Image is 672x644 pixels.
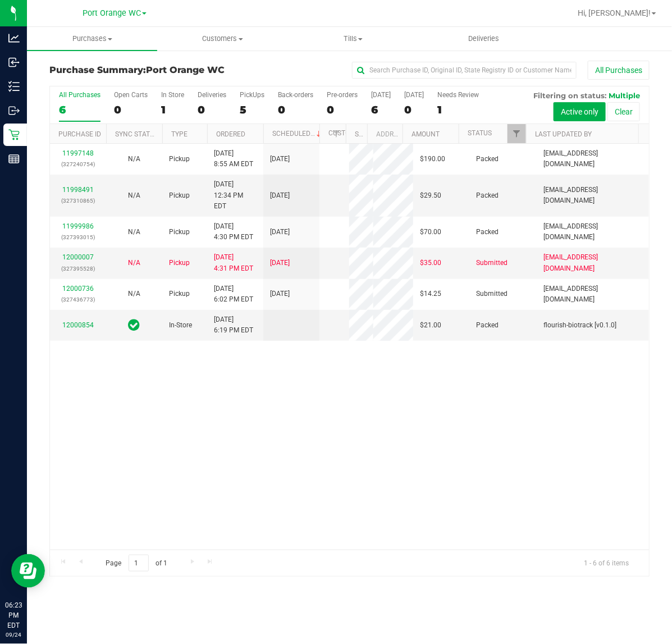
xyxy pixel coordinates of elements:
[240,91,264,99] div: PickUps
[278,91,313,99] div: Back-orders
[270,154,290,165] span: [DATE]
[355,130,414,138] a: State Registry ID
[62,222,94,230] a: 11999986
[128,289,140,299] button: N/A
[272,130,323,138] a: Scheduled
[404,103,424,116] div: 0
[171,130,188,138] a: Type
[214,148,253,170] span: [DATE] 8:55 AM EDT
[214,179,257,212] span: [DATE] 12:34 PM EDT
[57,294,99,305] p: (327436773)
[128,228,140,236] span: Not Applicable
[420,190,441,201] span: $29.50
[543,320,616,331] span: flourish-biotrack [v0.1.0]
[161,91,184,99] div: In Store
[420,320,441,331] span: $21.00
[96,555,177,572] span: Page of 1
[533,91,606,100] span: Filtering on status:
[588,61,650,80] button: All Purchases
[161,103,184,116] div: 1
[476,289,508,299] span: Submitted
[289,34,418,44] span: Tills
[476,258,508,268] span: Submitted
[198,103,226,116] div: 0
[62,321,94,329] a: 12000854
[8,105,20,116] inline-svg: Outbound
[115,130,158,138] a: Sync Status
[8,129,20,140] inline-svg: Retail
[327,91,358,99] div: Pre-orders
[169,190,190,201] span: Pickup
[128,259,140,267] span: Not Applicable
[476,227,499,237] span: Packed
[83,8,141,18] span: Port Orange WC
[367,124,403,144] th: Address
[5,631,22,639] p: 09/24
[129,317,140,333] span: In Sync
[240,103,264,116] div: 5
[543,148,642,170] span: [EMAIL_ADDRESS][DOMAIN_NAME]
[57,159,99,170] p: (327240754)
[59,103,100,116] div: 6
[57,263,99,274] p: (327395528)
[371,103,391,116] div: 6
[270,190,290,201] span: [DATE]
[169,258,190,268] span: Pickup
[169,289,190,299] span: Pickup
[62,253,94,261] a: 12000007
[128,190,140,201] button: N/A
[198,91,226,99] div: Deliveries
[58,130,101,138] a: Purchase ID
[128,258,140,268] button: N/A
[214,284,253,305] span: [DATE] 6:02 PM EDT
[8,153,20,165] inline-svg: Reports
[288,27,418,51] a: Tills
[128,154,140,165] button: N/A
[62,186,94,194] a: 11998491
[270,227,290,237] span: [DATE]
[128,290,140,298] span: Not Applicable
[476,320,499,331] span: Packed
[128,155,140,163] span: Not Applicable
[327,103,358,116] div: 0
[420,258,441,268] span: $35.00
[158,34,287,44] span: Customers
[157,27,287,51] a: Customers
[437,103,479,116] div: 1
[453,34,514,44] span: Deliveries
[609,91,640,100] span: Multiple
[62,149,94,157] a: 11997148
[468,129,492,137] a: Status
[59,91,100,99] div: All Purchases
[420,227,441,237] span: $70.00
[169,154,190,165] span: Pickup
[129,555,149,572] input: 1
[114,91,148,99] div: Open Carts
[62,285,94,293] a: 12000736
[57,195,99,206] p: (327310865)
[128,191,140,199] span: Not Applicable
[8,33,20,44] inline-svg: Analytics
[418,27,548,51] a: Deliveries
[128,227,140,237] button: N/A
[578,8,651,17] span: Hi, [PERSON_NAME]!
[214,314,253,336] span: [DATE] 6:19 PM EDT
[352,62,577,79] input: Search Purchase ID, Original ID, State Registry ID or Customer Name...
[11,554,45,588] iframe: Resource center
[278,103,313,116] div: 0
[554,102,606,121] button: Active only
[412,130,440,138] a: Amount
[214,221,253,243] span: [DATE] 4:30 PM EDT
[535,130,592,138] a: Last Updated By
[420,154,445,165] span: $190.00
[543,185,642,206] span: [EMAIL_ADDRESS][DOMAIN_NAME]
[404,91,424,99] div: [DATE]
[575,555,638,572] span: 1 - 6 of 6 items
[437,91,479,99] div: Needs Review
[57,232,99,243] p: (327393015)
[214,252,253,273] span: [DATE] 4:31 PM EDT
[27,34,157,44] span: Purchases
[270,258,290,268] span: [DATE]
[543,221,642,243] span: [EMAIL_ADDRESS][DOMAIN_NAME]
[8,81,20,92] inline-svg: Inventory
